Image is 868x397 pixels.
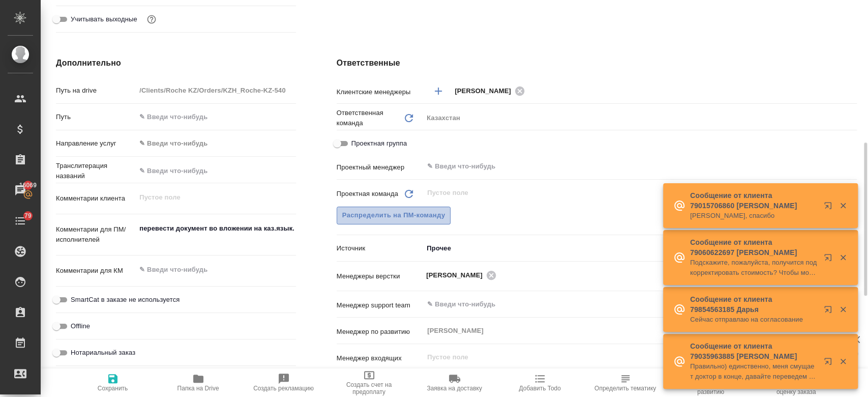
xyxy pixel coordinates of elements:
[56,224,136,245] p: Комментарии для ПМ/исполнителей
[337,207,451,224] button: Распределить на ПМ-команду
[832,357,853,366] button: Закрыть
[455,86,517,96] span: [PERSON_NAME]
[337,108,403,128] p: Ответственная команда
[351,138,407,149] span: Проектная группа
[3,208,38,234] a: 79
[56,57,296,69] h4: Дополнительно
[56,112,136,122] p: Путь
[253,385,314,392] span: Создать рекламацию
[337,327,424,337] p: Менеджер по развитию
[136,83,295,98] input: Пустое поле
[337,271,424,281] p: Менеджеры верстки
[832,201,853,210] button: Закрыть
[690,341,817,361] p: Сообщение от клиента 79035963885 [PERSON_NAME]
[71,14,137,24] span: Учитывать выходные
[56,161,136,181] p: Транслитерация названий
[337,300,424,310] p: Менеджер support team
[18,211,38,221] span: 79
[56,86,136,96] p: Путь на drive
[690,258,817,278] p: Подскажите, пожалуйста, получится подкорректировать стоимость? Чтобы могла оплатить, спасибо
[139,138,283,149] div: ✎ Введи что-нибудь
[70,368,156,397] button: Сохранить
[690,190,817,211] p: Сообщение от клиента 79015706860 [PERSON_NAME]
[71,348,135,358] span: Нотариальный заказ
[690,294,817,315] p: Сообщение от клиента 79854563185 Дарья
[455,84,528,97] div: [PERSON_NAME]
[56,138,136,149] p: Направление услуг
[136,220,295,247] textarea: перевести документ во вложении на каз.язык.
[427,385,482,392] span: Заявка на доставку
[851,90,853,92] button: Open
[337,87,424,97] p: Клиентские менеджеры
[136,109,295,124] input: ✎ Введи что-нибудь
[832,253,853,262] button: Закрыть
[177,385,219,392] span: Папка на Drive
[337,353,424,363] p: Менеджер входящих
[426,79,451,103] button: Добавить менеджера
[326,368,412,397] button: Создать счет на предоплату
[98,385,128,392] span: Сохранить
[818,247,842,272] button: Открыть в новой вкладке
[56,266,136,276] p: Комментарии для КМ
[145,13,158,26] button: Выбери, если сб и вс нужно считать рабочими днями для выполнения заказа.
[241,368,326,397] button: Создать рекламацию
[818,351,842,376] button: Открыть в новой вкладке
[818,195,842,220] button: Открыть в новой вкладке
[13,180,43,190] span: 16069
[426,187,833,199] input: Пустое поле
[690,211,817,221] p: [PERSON_NAME], спасибо
[423,240,857,257] div: Прочее
[818,299,842,324] button: Открыть в новой вкладке
[426,298,820,310] input: ✎ Введи что-нибудь
[690,361,817,382] p: Правильно) единственно, меня смущает доктор в конце, давайте переведем дотторесса
[832,305,853,314] button: Закрыть
[583,368,668,397] button: Определить тематику
[426,269,499,281] div: [PERSON_NAME]
[337,243,424,253] p: Источник
[342,210,445,221] span: Распределить на ПМ-команду
[423,109,857,127] div: Казахстан
[71,295,179,305] span: SmartCat в заказе не используется
[690,315,817,325] p: Сейчас отправлаю на согласование
[426,160,820,173] input: ✎ Введи что-нибудь
[136,163,295,178] input: ✎ Введи что-нибудь
[337,189,398,199] p: Проектная команда
[690,237,817,258] p: Сообщение от клиента 79060622697 [PERSON_NAME]
[412,368,497,397] button: Заявка на доставку
[3,178,38,203] a: 16069
[519,385,560,392] span: Добавить Todo
[337,162,424,173] p: Проектный менеджер
[71,321,90,331] span: Offline
[333,381,406,395] span: Создать счет на предоплату
[56,193,136,204] p: Комментарии клиента
[497,368,583,397] button: Добавить Todo
[156,368,241,397] button: Папка на Drive
[426,270,489,280] span: [PERSON_NAME]
[426,351,833,363] input: Пустое поле
[337,57,857,69] h4: Ответственные
[136,135,295,152] div: ✎ Введи что-нибудь
[594,385,656,392] span: Определить тематику
[851,165,853,167] button: Open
